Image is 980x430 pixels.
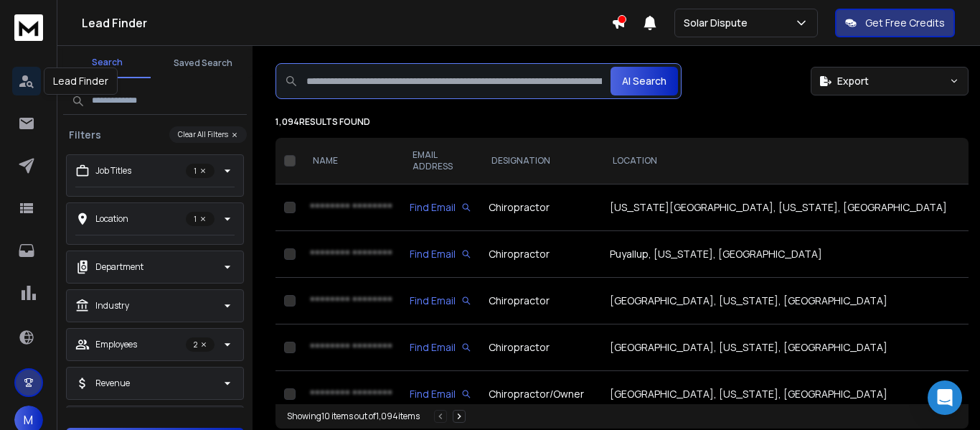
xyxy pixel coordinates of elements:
div: Find Email [410,340,471,355]
button: Search [63,48,151,78]
p: 1 [186,212,215,226]
img: logo [14,14,43,41]
button: Get Free Credits [835,9,955,37]
td: [GEOGRAPHIC_DATA], [US_STATE], [GEOGRAPHIC_DATA] [601,371,977,418]
th: LOCATION [601,138,977,184]
button: AI Search [611,67,678,95]
div: Find Email [410,387,471,401]
p: Employees [95,339,137,350]
p: Revenue [95,378,130,389]
th: NAME [301,138,401,184]
div: Lead Finder [44,67,118,95]
p: Department [95,261,143,273]
td: Puyallup, [US_STATE], [GEOGRAPHIC_DATA] [601,231,977,278]
span: Export [837,74,869,88]
p: 1,094 results found [275,116,969,128]
td: [GEOGRAPHIC_DATA], [US_STATE], [GEOGRAPHIC_DATA] [601,278,977,324]
td: Chiropractor [480,324,601,371]
td: Chiropractor [480,184,601,231]
p: Get Free Credits [865,16,945,30]
td: [US_STATE][GEOGRAPHIC_DATA], [US_STATE], [GEOGRAPHIC_DATA] [601,184,977,231]
p: 1 [186,164,215,178]
p: 2 [186,337,215,352]
div: Find Email [410,294,471,308]
h3: Filters [63,128,107,142]
div: Showing 10 items out of 1,094 items [287,411,420,422]
button: Saved Search [159,49,247,78]
td: Chiropractor/Owner [480,371,601,418]
td: Chiropractor [480,231,601,278]
p: Job Titles [95,165,131,177]
td: [GEOGRAPHIC_DATA], [US_STATE], [GEOGRAPHIC_DATA] [601,324,977,371]
td: Chiropractor [480,278,601,324]
th: EMAIL ADDRESS [401,138,480,184]
p: Industry [95,300,129,312]
h1: Lead Finder [82,14,611,32]
th: DESIGNATION [480,138,601,184]
div: Find Email [410,247,471,261]
button: Clear All Filters [169,126,247,143]
div: Find Email [410,200,471,215]
p: Solar Dispute [684,16,753,30]
div: Open Intercom Messenger [928,380,962,415]
p: Location [95,213,128,225]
